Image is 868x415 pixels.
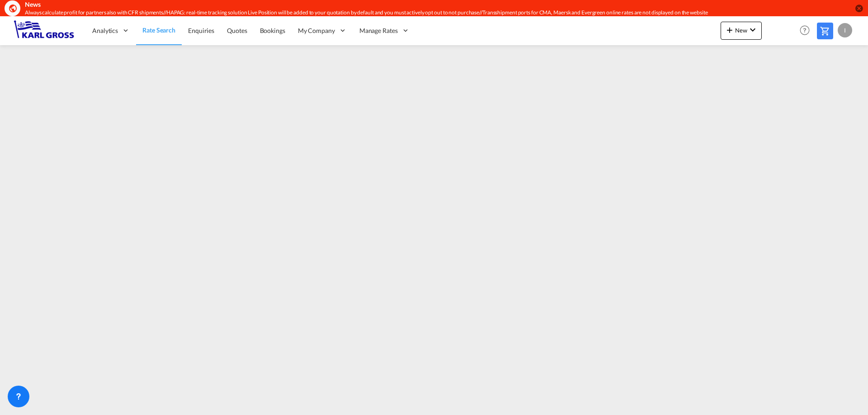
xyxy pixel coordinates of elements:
[359,26,398,35] span: Manage Rates
[724,27,758,34] span: New
[136,16,182,45] a: Rate Search
[747,24,758,35] md-icon: icon-chevron-down
[298,26,335,35] span: My Company
[86,16,136,45] div: Analytics
[92,26,118,35] span: Analytics
[14,20,75,41] img: 3269c73066d711f095e541db4db89301.png
[854,4,863,13] button: icon-close-circle
[221,16,253,45] a: Quotes
[724,24,735,35] md-icon: icon-plus 400-fg
[142,26,175,34] span: Rate Search
[8,4,17,13] md-icon: icon-earth
[254,16,292,45] a: Bookings
[260,27,285,34] span: Bookings
[797,23,817,39] div: Help
[353,16,416,45] div: Manage Rates
[838,23,852,37] div: I
[188,27,214,34] span: Enquiries
[227,27,247,34] span: Quotes
[292,16,353,45] div: My Company
[721,22,762,40] button: icon-plus 400-fgNewicon-chevron-down
[182,16,221,45] a: Enquiries
[797,23,812,38] span: Help
[25,9,735,17] div: Always calculate profit for partners also with CFR shipments//HAPAG: real-time tracking solution ...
